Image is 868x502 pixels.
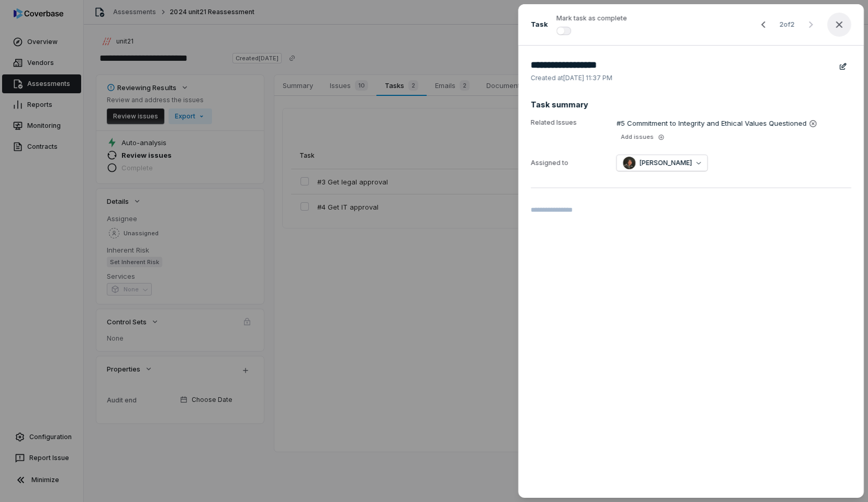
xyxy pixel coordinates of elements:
[531,74,834,82] span: Created at [DATE] 11:37 PM
[780,20,795,29] span: 2 of 2
[640,159,692,167] span: [PERSON_NAME]
[623,157,636,169] img: Jen Hsin avatar
[531,19,548,30] span: Task
[531,99,851,110] span: Task summary
[557,14,627,22] span: Mark task as complete
[531,118,604,127] label: Related Issues
[617,131,669,144] button: Add issues
[531,159,604,167] label: Assigned to
[617,118,807,129] span: #5 Commitment to Integrity and Ethical Values Questioned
